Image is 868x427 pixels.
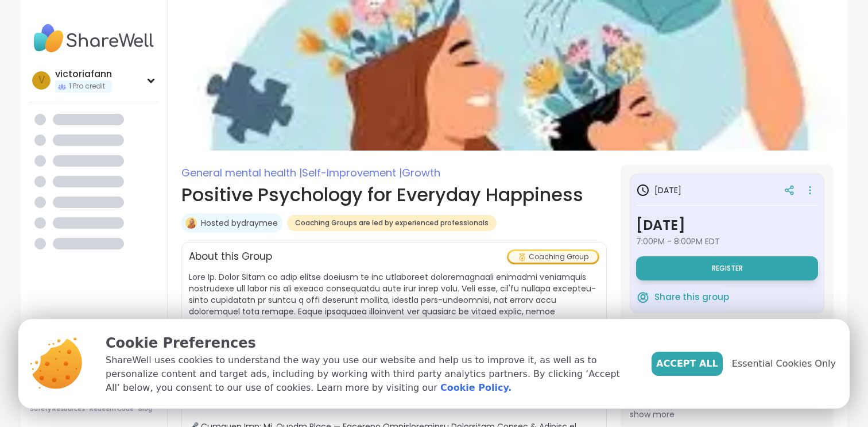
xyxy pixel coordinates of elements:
[38,73,45,88] span: v
[138,405,152,413] a: Blog
[185,217,197,229] img: draymee
[630,409,824,420] span: show more
[712,264,743,273] span: Register
[652,352,723,376] button: Accept All
[636,290,650,304] img: ShareWell Logomark
[302,166,402,180] span: Self-Improvement |
[636,215,818,236] h3: [DATE]
[69,82,105,91] span: 1 Pro credit
[30,405,85,413] a: Safety Resources
[440,381,511,395] a: Cookie Policy.
[732,357,836,371] span: Essential Cookies Only
[636,236,818,247] span: 7:00PM - 8:00PM EDT
[30,18,158,59] img: ShareWell Nav Logo
[189,249,272,264] h2: About this Group
[55,68,112,80] div: victoriafann
[636,256,818,280] button: Register
[636,183,681,197] h3: [DATE]
[402,166,440,180] span: Growth
[90,405,134,413] a: Redeem Code
[636,285,729,309] button: Share this group
[181,166,302,180] span: General mental health |
[106,353,633,395] p: ShareWell uses cookies to understand the way you use our website and help us to improve it, as we...
[654,291,729,304] span: Share this group
[295,218,489,228] span: Coaching Groups are led by experienced professionals
[181,181,607,209] h1: Positive Psychology for Everyday Happiness
[656,357,718,371] span: Accept All
[106,333,633,353] p: Cookie Preferences
[509,251,598,263] div: Coaching Group
[201,217,278,229] a: Hosted bydraymee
